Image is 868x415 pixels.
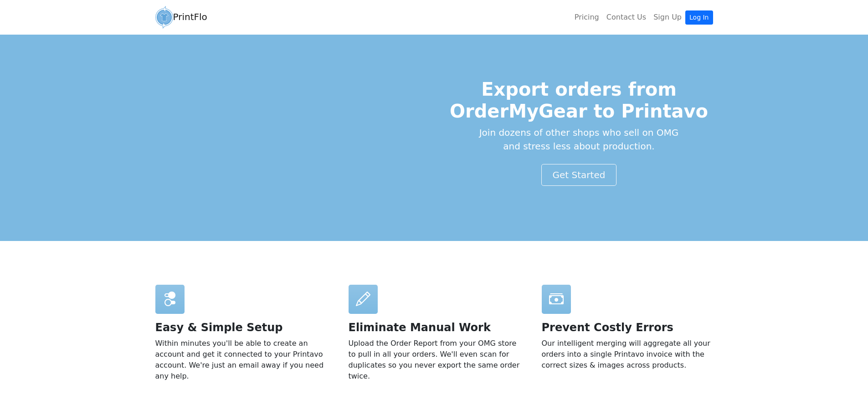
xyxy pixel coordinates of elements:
a: Sign Up [650,8,685,26]
a: Pricing [571,8,603,26]
p: Our intelligent merging will aggregate all your orders into a single Printavo invoice with the co... [542,338,713,371]
h2: Easy & Simple Setup [155,321,327,334]
img: circular_logo-4a08d987a9942ce4795adb5847083485d81243b80dbf4c7330427bb863ee0966.png [155,6,173,29]
h2: Prevent Costly Errors [542,321,713,334]
a: PrintFlo [155,4,207,31]
p: Join dozens of other shops who sell on OMG and stress less about production. [445,126,713,153]
a: Log In [685,10,713,25]
p: Within minutes you'll be able to create an account and get it connected to your Printavo account.... [155,338,327,382]
a: Get Started [541,164,617,186]
h2: Eliminate Manual Work [349,321,520,334]
h1: Export orders from OrderMyGear to Printavo [445,78,713,122]
p: Upload the Order Report from your OMG store to pull in all your orders. We'll even scan for dupli... [349,338,520,382]
a: Contact Us [603,8,650,26]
